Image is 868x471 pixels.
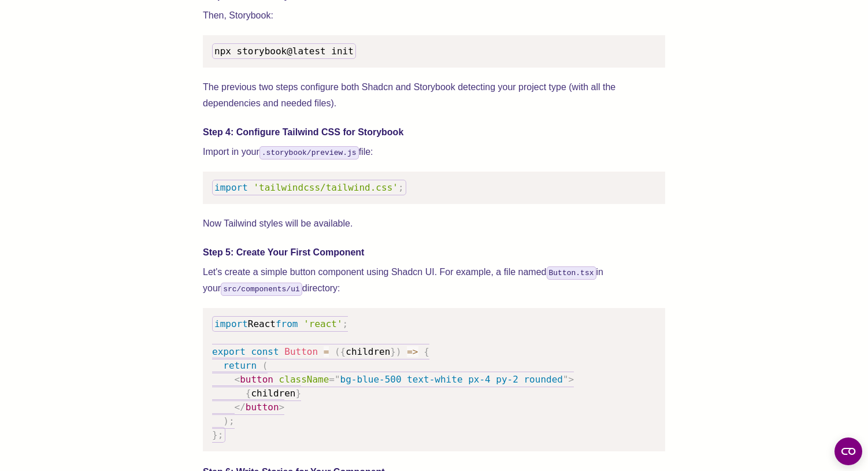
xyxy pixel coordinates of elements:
span: { [340,346,346,357]
span: return [223,360,257,371]
span: < [235,374,240,385]
span: } [390,346,396,357]
p: Let's create a simple button component using Shadcn UI. For example, a file named in your directory: [203,264,665,296]
span: ; [229,416,235,427]
span: " [335,374,340,385]
span: 'react' [303,318,342,329]
span: bg-blue-500 text-white px-4 py-2 rounded [340,374,563,385]
span: children [346,346,390,357]
span: Button [284,346,318,357]
span: const [251,346,279,357]
span: } [296,388,302,399]
span: button [240,374,273,385]
span: npx storybook@latest init [214,46,354,57]
span: children [251,388,295,399]
span: ; [218,429,224,440]
span: { [424,346,429,357]
code: Button.tsx [547,266,596,280]
span: > [569,374,574,385]
p: Import in your file: [203,144,665,160]
span: button [246,402,279,413]
span: React [248,318,276,329]
span: import [214,318,248,329]
h4: Step 5: Create Your First Component [203,246,665,259]
span: ; [398,182,404,193]
span: from [276,318,298,329]
span: = [324,346,329,357]
span: ) [223,416,229,427]
span: import [214,182,248,193]
span: ( [262,360,268,371]
p: Then, Storybook: [203,8,665,24]
p: The previous two steps configure both Shadcn and Storybook detecting your project type (with all ... [203,79,665,112]
span: ; [343,318,348,329]
button: Open CMP widget [834,437,862,465]
span: { [246,388,251,399]
span: } [212,429,218,440]
p: Now Tailwind styles will be available. [203,216,665,232]
span: > [279,402,285,413]
span: " [563,374,569,385]
span: ) [396,346,402,357]
span: className [279,374,329,385]
span: => [407,346,418,357]
span: = [329,374,335,385]
code: .storybook/preview.js [259,146,359,160]
span: ( [335,346,340,357]
code: src/components/ui [221,283,302,296]
h4: Step 4: Configure Tailwind CSS for Storybook [203,125,665,139]
span: 'tailwindcss/tailwind.css' [253,182,398,193]
span: export [212,346,246,357]
span: </ [235,402,246,413]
